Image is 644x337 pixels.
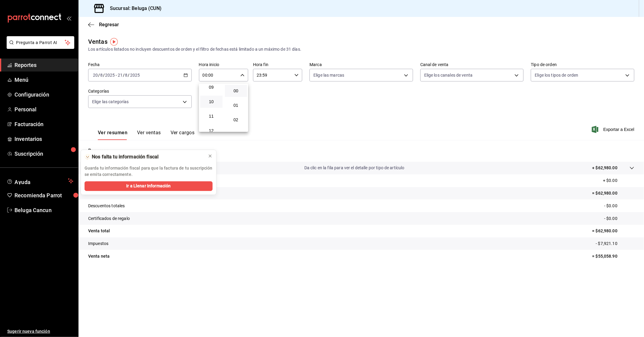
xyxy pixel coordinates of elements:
span: 11 [204,114,219,119]
p: Guarda tu información fiscal para que la factura de tu suscripción se emita correctamente. [85,165,213,178]
span: Ir a Llenar Información [126,183,171,189]
span: 00 [229,88,244,93]
span: 10 [204,99,219,104]
button: 01 [225,99,247,111]
div: 🫥 Nos falta tu información fiscal [85,154,203,160]
button: 02 [225,114,247,126]
button: 10 [200,96,223,108]
button: 11 [200,110,223,122]
button: 12 [200,125,223,137]
span: 01 [229,103,244,108]
img: Tooltip marker [110,38,118,46]
span: 12 [204,128,219,133]
button: 09 [200,81,223,93]
span: 09 [204,85,219,90]
button: 00 [225,85,247,97]
span: 02 [229,117,244,122]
